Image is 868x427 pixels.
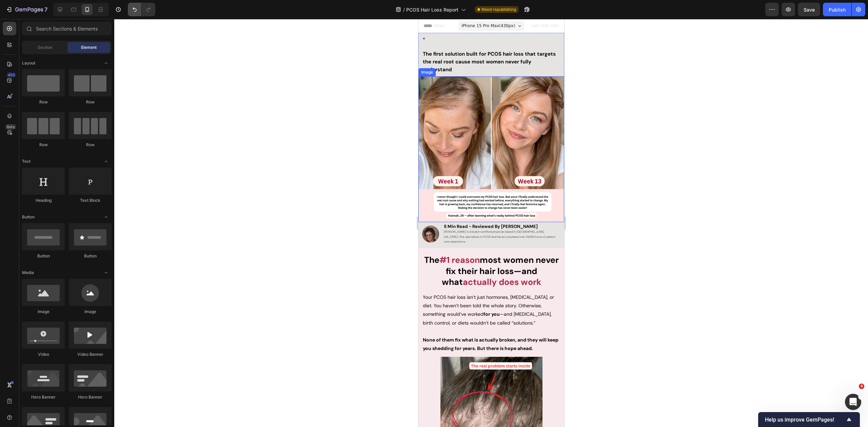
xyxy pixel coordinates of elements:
[38,44,52,51] span: Section
[22,351,65,357] div: Video
[22,60,35,66] span: Layout
[69,394,112,400] div: Hero Banner
[22,142,65,148] div: Row
[69,197,112,203] div: Text Block
[101,58,112,69] span: Toggle open
[765,415,853,424] button: Show survey - Help us improve GemPages!
[22,214,35,220] span: Button
[69,142,112,148] div: Row
[765,416,845,423] span: Help us improve GemPages!
[22,309,65,315] div: Image
[22,197,65,203] div: Heading
[829,6,846,13] div: Publish
[6,72,16,78] div: 450
[101,267,112,278] span: Toggle open
[823,3,851,16] button: Publish
[22,22,112,35] input: Search Sections & Elements
[69,351,112,357] div: Video Banner
[859,384,864,389] span: 4
[845,394,861,410] iframe: Intercom live chat
[22,270,34,276] span: Media
[81,44,97,51] span: Element
[69,253,112,259] div: Button
[22,253,65,259] div: Button
[44,5,47,14] p: 7
[101,156,112,167] span: Toggle open
[128,3,155,16] div: Undo/Redo
[406,6,458,13] span: PCOS Hair Loss Report
[22,394,65,400] div: Hero Banner
[3,3,51,16] button: 7
[418,19,564,427] iframe: Design area
[69,99,112,105] div: Row
[804,7,815,13] span: Save
[403,6,405,13] span: /
[101,212,112,222] span: Toggle open
[69,309,112,315] div: Image
[481,6,516,13] span: Need republishing
[5,124,16,130] div: Beta
[798,3,820,16] button: Save
[22,158,31,164] span: Text
[22,99,65,105] div: Row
